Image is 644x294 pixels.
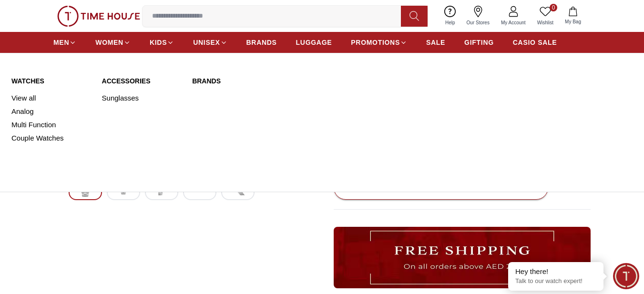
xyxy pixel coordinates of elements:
a: Sunglasses [102,91,181,105]
img: Kenneth Scott [281,91,317,128]
span: Wishlist [533,19,557,26]
button: My Bag [559,5,587,27]
a: Multi Function [11,118,91,132]
a: LUGGAGE [296,34,332,51]
span: KIDS [150,38,167,47]
a: CASIO SALE [513,34,557,51]
a: Analog [11,105,91,118]
div: Hey there! [515,267,596,276]
span: CASIO SALE [513,38,557,47]
span: Help [441,19,459,26]
a: WOMEN [95,34,131,51]
a: Our Stores [461,4,495,28]
a: 0Wishlist [532,4,559,28]
a: MEN [53,34,76,51]
a: GIFTING [464,34,494,51]
a: Couple Watches [11,132,91,145]
a: PROMOTIONS [351,34,407,51]
span: My Bag [561,18,585,25]
span: WOMEN [95,38,123,47]
span: Our Stores [463,19,493,26]
a: Watches [11,76,91,86]
span: PROMOTIONS [351,38,400,47]
span: BRANDS [246,38,277,47]
a: BRANDS [246,34,277,51]
span: My Account [497,19,530,26]
span: SALE [426,38,445,47]
a: Help [440,4,461,28]
img: ... [57,6,140,27]
span: GIFTING [464,38,494,47]
img: ... [334,227,591,288]
p: Talk to our watch expert! [515,277,596,285]
img: Lee Cooper [236,91,273,128]
a: KIDS [150,34,174,51]
a: Accessories [102,76,181,86]
a: SALE [426,34,445,51]
span: UNISEX [193,38,220,47]
a: View all [11,91,91,105]
img: Tornado [325,91,361,128]
span: LUGGAGE [296,38,332,47]
a: Brands [192,76,361,86]
img: Ecstacy [192,91,229,128]
div: Chat Widget [613,263,639,289]
a: UNISEX [193,34,227,51]
img: Quantum [192,136,229,172]
span: MEN [53,38,69,47]
span: 0 [550,4,557,11]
